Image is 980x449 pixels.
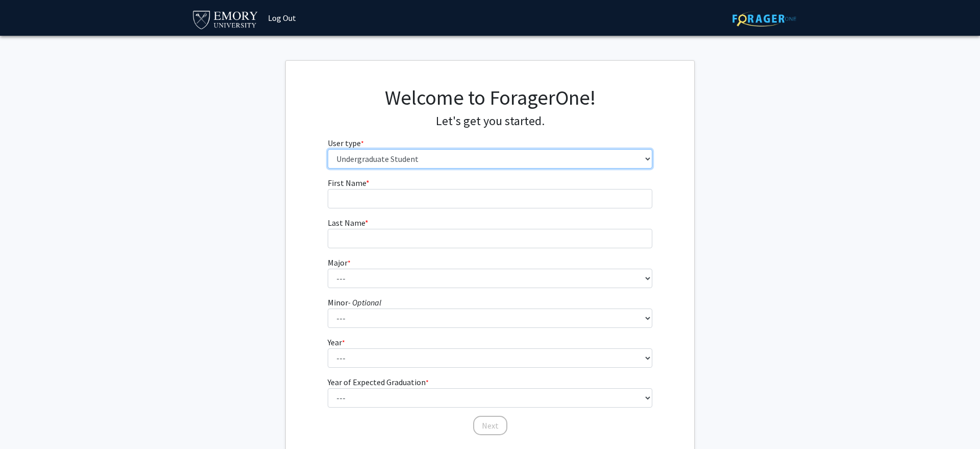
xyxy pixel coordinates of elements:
[191,8,259,31] img: Emory University Logo
[732,11,796,27] img: ForagerOne Logo
[328,85,653,110] h1: Welcome to ForagerOne!
[328,218,365,228] span: Last Name
[328,114,653,129] h4: Let's get you started.
[328,296,381,309] label: Minor
[473,416,507,435] button: Next
[328,256,351,269] label: Major
[328,178,366,188] span: First Name
[328,336,345,348] label: Year
[328,376,429,388] label: Year of Expected Graduation
[348,297,381,308] i: - Optional
[328,137,364,149] label: User type
[8,403,43,441] iframe: Chat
